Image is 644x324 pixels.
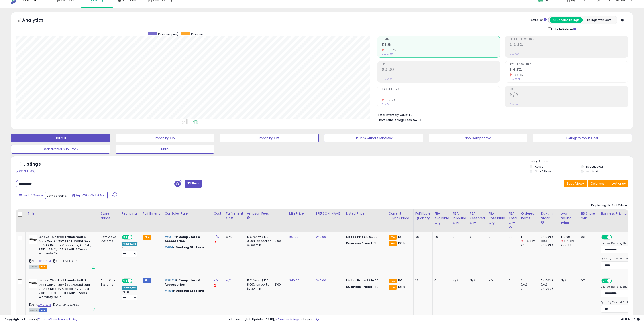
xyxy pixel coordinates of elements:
div: 69 [434,235,447,239]
div: 66 [415,235,429,239]
b: Short Term Storage Fees: [378,118,412,122]
div: 7 (100%) [541,279,559,283]
div: 69 [509,235,516,239]
button: Filters [185,180,202,188]
span: 195 [398,235,402,239]
div: $0.30 min [247,287,284,291]
p: in [165,279,208,287]
div: DataWave Systems [101,235,116,243]
small: FBA [143,235,151,240]
button: All Selected Listings [550,17,583,23]
small: Prev: $0.00 [382,78,392,81]
small: FBA [389,235,397,240]
label: Quantity Discount Strategy: [601,257,633,260]
span: Last 7 Days [23,193,40,198]
span: #404 [165,289,173,293]
div: FBA Total Qty [509,211,517,225]
h2: 0.00% [510,42,628,48]
small: FBM [143,278,151,283]
label: Business Repricing Strategy: [601,285,633,288]
div: 24 [521,243,539,247]
small: FBA [389,285,397,290]
div: Cur Sales Rank [165,211,210,216]
button: Save View [564,180,587,187]
div: Include Returns [545,26,582,32]
div: Win BuyBox [122,286,137,290]
div: Min Price [289,211,312,216]
small: (0%) [521,283,527,286]
div: 0 [470,235,483,239]
label: Deactivated [586,165,603,168]
div: seller snap | | [4,318,77,322]
span: FBM [39,308,47,312]
span: #28,612 [165,235,176,239]
label: Out of Stock [535,170,551,173]
div: Totals For [529,18,547,22]
div: 7 (100%) [541,287,559,291]
span: Columns [591,181,605,186]
div: N/A [489,279,503,283]
span: 198.5 [398,285,405,289]
b: Lenovo ThinkPad Thunderbolt 3 Dock Gen 2 135W (40AN0135) Dual UHD 4K Display Capability, 2 HDMI, ... [39,235,93,257]
div: 0 [521,287,539,291]
button: Repricing On [116,134,214,142]
small: Prev: $4,883 [382,53,393,56]
button: Listings without Cost [533,134,632,142]
div: 14 [415,279,429,283]
b: Business Price: [346,241,371,245]
button: Default [11,134,110,142]
div: N/A [470,279,483,283]
div: $0.30 min [247,243,284,247]
span: #28,612 [165,278,176,283]
small: -96.10% [512,73,523,77]
button: Repricing Off [220,134,319,142]
div: 0 [453,235,465,239]
div: 0 [521,279,539,283]
div: 8.00% on portion > $100 [247,239,284,243]
div: Title [27,211,97,216]
div: 6.48 [226,235,242,239]
li: $0 [378,112,625,117]
div: DataWave Systems [101,279,116,287]
button: Actions [609,180,628,187]
div: 15% for <= $100 [247,235,284,239]
a: B07K1L2B5L [38,303,51,307]
a: Terms of Use [38,317,57,322]
button: Last 7 Days [16,192,46,199]
h2: N/A [510,92,628,98]
span: | SKU: FJ-VS41-2CYB [52,259,78,263]
b: Business Price: [346,285,371,289]
div: Cost [214,211,222,216]
label: Active [535,165,543,168]
p: Listing States: [530,160,633,164]
div: FBA Available Qty [434,211,449,225]
span: Revenue (prev) [158,32,178,36]
span: OFF [132,235,139,239]
span: Docking Stations [176,245,204,249]
button: Listings without Min/Max [324,134,423,142]
a: 240.00 [316,278,326,283]
span: ROI [510,88,628,91]
span: #404 [165,245,173,249]
div: Last InventoryLab Update: [DATE], not synced. [227,318,640,322]
span: FBA [39,265,47,269]
label: Business Repricing Strategy: [601,242,633,245]
div: [PERSON_NAME] [316,211,342,216]
div: Repricing [122,211,139,216]
small: Prev: 0.00% [510,53,520,56]
div: FBA inbound Qty [453,211,466,225]
button: Main [116,145,214,154]
div: FBA Reserved Qty [470,211,485,225]
img: 31ossKvdAqL._SL40_.jpg [29,279,37,288]
div: 198.99 [561,235,579,239]
span: Computers & Accessories [165,278,200,287]
span: Profit [382,63,500,66]
div: 0 [434,279,447,283]
small: Prev: N/A [510,103,518,105]
small: Days In Stock. [541,221,544,225]
small: Prev: 36.65% [510,78,522,81]
small: (0%) [541,283,547,286]
span: Revenue [382,38,500,41]
div: BB Share 24h. [581,211,597,221]
span: All listings currently available for purchase on Amazon [29,265,39,269]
